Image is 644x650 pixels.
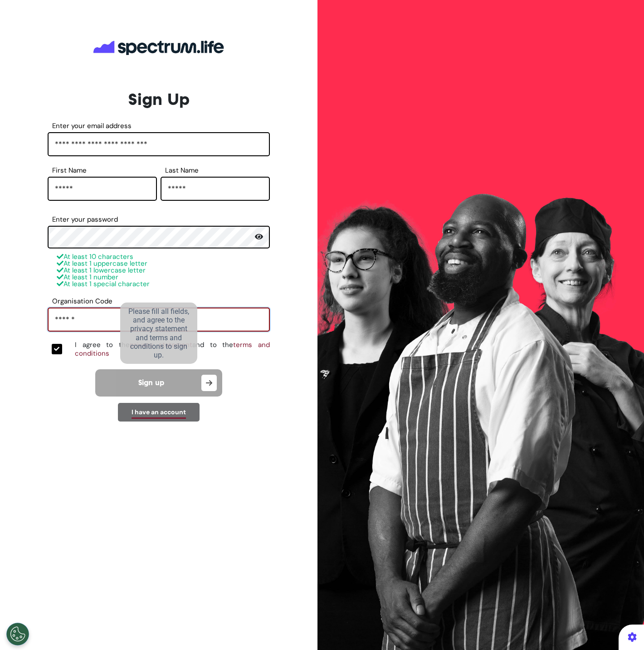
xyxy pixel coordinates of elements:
[48,123,270,129] label: Enter your email address
[48,87,270,112] div: Sign Up
[95,369,222,397] button: Sign up
[75,341,270,358] div: I agree to the and to the
[57,279,150,288] span: At least 1 special character
[57,259,147,268] span: At least 1 uppercase letter
[48,168,157,173] label: First Name
[6,623,29,645] button: Open Preferences
[57,273,118,282] span: At least 1 number
[75,340,270,358] a: terms and conditions
[48,298,270,304] label: Organisation Code
[48,217,270,222] label: Enter your password
[120,303,197,364] div: Please fill all fields, and agree to the privacy statement and terms and conditions to sign up.
[57,252,133,261] span: At least 10 characters
[57,266,146,275] span: At least 1 lowercase letter
[138,379,164,387] span: Sign up
[161,168,270,173] label: Last Name
[91,33,227,62] img: company logo
[132,408,186,419] a: I have an account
